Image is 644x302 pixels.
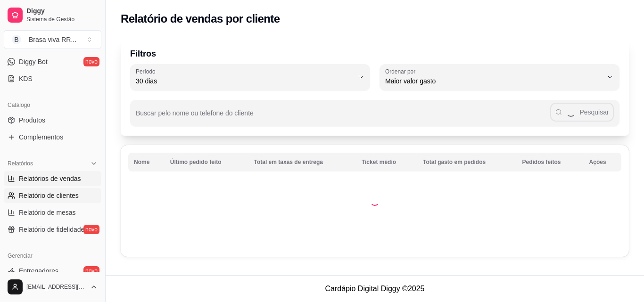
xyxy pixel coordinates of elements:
h2: Relatório de vendas por cliente [121,11,280,26]
footer: Cardápio Digital Diggy © 2025 [106,275,644,302]
span: Diggy Bot [19,57,48,66]
a: Entregadoresnovo [4,263,101,278]
a: Diggy Botnovo [4,54,101,69]
label: Período [136,67,158,75]
div: Brasa viva RR ... [29,35,76,44]
button: [EMAIL_ADDRESS][DOMAIN_NAME] [4,276,101,298]
span: B [12,35,21,44]
span: Relatório de fidelidade [19,225,84,234]
a: Relatório de mesas [4,205,101,220]
a: Produtos [4,113,101,128]
div: Loading [370,196,380,206]
label: Ordenar por [385,67,419,75]
span: Produtos [19,115,45,125]
a: KDS [4,71,101,86]
a: Relatório de clientes [4,188,101,203]
span: Relatórios [8,160,33,167]
span: Complementos [19,132,63,142]
input: Buscar pelo nome ou telefone do cliente [136,112,550,122]
button: Select a team [4,30,101,49]
span: Relatório de mesas [19,208,76,217]
button: Ordenar porMaior valor gasto [380,64,619,90]
a: DiggySistema de Gestão [4,4,101,26]
span: Diggy [26,7,98,16]
div: Gerenciar [4,248,101,263]
span: [EMAIL_ADDRESS][DOMAIN_NAME] [26,283,86,291]
button: Período30 dias [130,64,370,90]
span: 30 dias [136,76,353,86]
div: Catálogo [4,98,101,113]
a: Relatório de fidelidadenovo [4,222,101,237]
span: KDS [19,74,33,83]
span: Entregadores [19,266,58,276]
span: Maior valor gasto [385,76,603,86]
span: Relatório de clientes [19,191,79,200]
span: Sistema de Gestão [26,16,98,23]
a: Relatórios de vendas [4,171,101,186]
span: Relatórios de vendas [19,174,81,183]
p: Filtros [130,47,619,60]
a: Complementos [4,130,101,145]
